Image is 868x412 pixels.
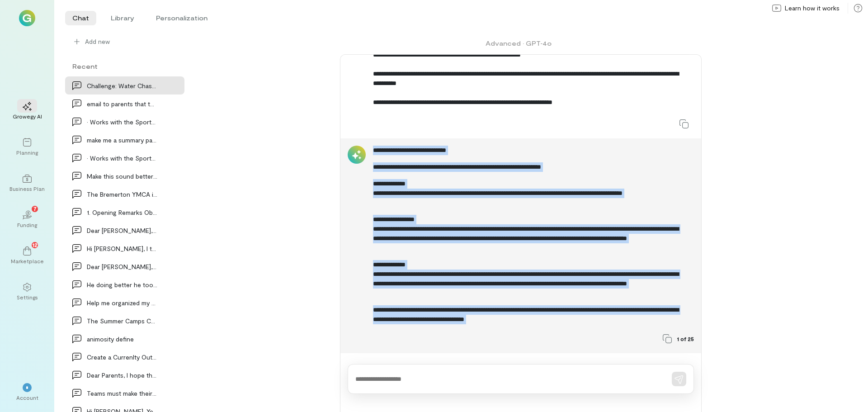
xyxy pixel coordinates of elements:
div: Challenge: Water Chaser Your next task awaits at… [87,81,157,90]
div: Planning [16,149,38,156]
div: Teams must make their way to the welcome center a… [87,388,157,398]
div: make me a summary paragraph for my resume Dedicat… [87,135,157,145]
div: Create a Currenlty Out of the office message for… [87,352,157,362]
div: Dear [PERSON_NAME], I wanted to follow up on our… [87,262,157,271]
a: Planning [11,131,43,163]
div: Growegy AI [13,113,42,120]
span: 7 [33,204,37,213]
div: The Bremerton YMCA is proud to join the Bremerton… [87,189,157,199]
div: email to parents that their child needs to bring… [87,99,157,109]
div: *Account [11,376,43,408]
div: Business Plan [9,185,45,192]
div: animosity define [87,334,157,344]
div: Funding [17,221,37,228]
div: Settings [17,294,38,301]
a: Settings [11,275,43,308]
li: Chat [65,11,96,25]
div: • Works with the Sports and Rec Director on the p… [87,117,157,127]
div: Make this sound better Email to CIT Counsleor in… [87,171,157,181]
div: Hi [PERSON_NAME], I tried calling but couldn't get throu… [87,244,157,253]
a: Funding [11,203,43,236]
span: Add new [85,37,110,46]
div: Dear [PERSON_NAME], I hope this message finds yo… [87,226,157,235]
span: 12 [33,241,38,249]
div: 1. Opening Remarks Objective: Discuss recent cam… [87,208,157,217]
div: He doing better he took a very long nap and think… [87,280,157,289]
span: 1 of 25 [677,335,694,342]
a: Business Plan [11,167,43,199]
div: Help me organized my thoughts of how to communica… [87,298,157,308]
div: The Summer Camps Coordinator is responsible to do… [87,316,157,326]
div: Marketplace [11,257,44,265]
li: Library [104,11,142,25]
a: Growegy AI [11,95,43,127]
li: Personalization [149,11,215,25]
div: • Works with the Sports and Rec Director on the p… [87,153,157,163]
div: Dear Parents, I hope this message finds you well.… [87,370,157,380]
a: Marketplace [11,239,43,272]
div: Account [16,394,38,401]
div: Recent [65,62,184,71]
span: Learn how it works [785,4,840,13]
